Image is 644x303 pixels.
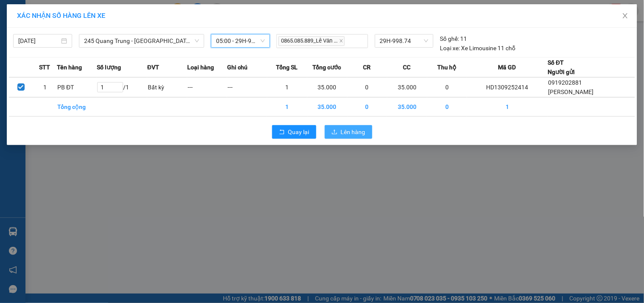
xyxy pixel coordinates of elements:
span: Quay lại [288,127,309,137]
td: 0 [347,97,387,117]
span: CC [403,63,411,72]
td: 35.000 [307,77,347,97]
div: Số ĐT Người gửi [548,58,575,77]
span: Tên hàng [57,63,82,72]
span: down [194,38,200,43]
td: 0 [347,77,387,97]
span: close [339,39,343,43]
span: STT [39,63,50,72]
td: 1 [267,97,307,117]
span: ĐVT [147,63,159,72]
span: upload [332,129,337,136]
td: --- [187,77,227,97]
span: XÁC NHẬN SỐ HÀNG LÊN XE [17,11,105,20]
td: Bất kỳ [147,77,187,97]
td: PB ĐT [57,77,97,97]
button: uploadLên hàng [325,125,372,139]
td: 35.000 [387,97,427,117]
h1: [PERSON_NAME] [11,63,166,77]
td: 0 [427,77,467,97]
span: Loại xe: [440,43,460,53]
button: Close [613,4,637,28]
td: HD1309252414 [467,77,548,97]
span: Mã GD [498,63,516,72]
span: Loại hàng [187,63,214,72]
span: 245 Quang Trung - Thái Nguyên [84,34,199,47]
div: 11 [440,34,467,43]
li: - [STREET_ADDRESS] [11,37,166,49]
td: 35.000 [307,97,347,117]
span: Lên hàng [341,127,366,137]
span: environment [11,39,18,46]
span: 05:00 - 29H-998.74 [216,34,265,47]
td: Tổng cộng [57,97,97,117]
input: 14/09/2025 [18,36,59,46]
span: close [622,12,629,19]
span: Số ghế: [440,34,459,43]
span: 0919202881 [548,79,582,86]
span: Ghi chú [227,63,247,72]
td: 35.000 [387,77,427,97]
td: 0 [427,97,467,117]
span: Thu hộ [437,63,456,72]
span: Tổng cước [313,63,341,72]
td: 1 [267,77,307,97]
td: --- [227,77,267,97]
span: CR [363,63,371,72]
td: 1 [467,97,548,117]
span: Tổng SL [276,63,298,72]
h1: 0919202881 [11,49,166,63]
button: rollbackQuay lại [272,125,316,139]
b: GỬI : VP [GEOGRAPHIC_DATA] [11,9,127,37]
div: Xe Limousine 11 chỗ [440,43,516,53]
td: / 1 [97,77,147,97]
span: 29H-998.74 [380,34,428,47]
span: [PERSON_NAME] [548,89,594,95]
span: 0865.085.889_Lê Văn ... [278,36,344,46]
span: Số lượng [97,63,121,72]
span: rollback [279,129,285,136]
td: 1 [33,77,57,97]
